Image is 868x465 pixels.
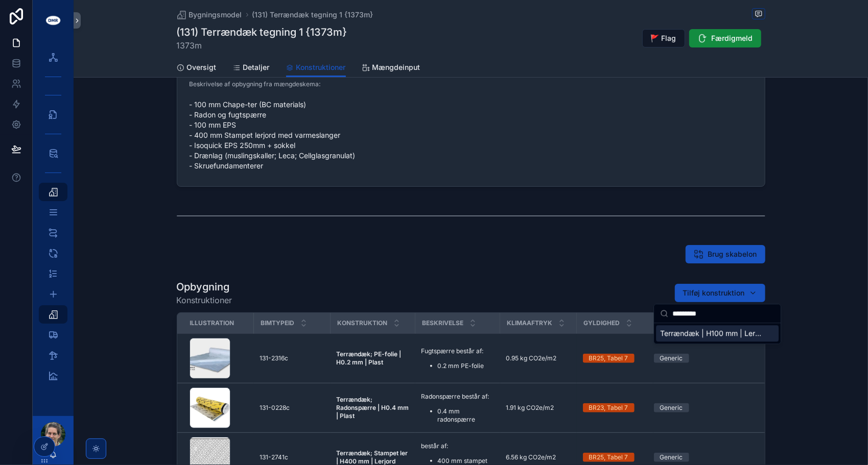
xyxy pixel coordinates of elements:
[506,354,557,362] span: 0.95 kg CO2e/m2
[190,319,234,327] span: Illustration
[260,404,290,412] span: 131-0228c
[286,58,346,78] a: Konstruktioner
[686,245,765,263] button: Brug skabelon
[177,58,217,79] a: Oversigt
[177,25,347,39] h1: (131) Terrændæk tegning 1 {1373m}
[660,354,683,363] div: Generic
[260,354,289,362] span: 131-2316c
[683,288,745,298] span: Tilføj konstruktion
[337,319,387,327] span: Konstruktion
[589,354,628,363] div: BR25, Tabel 7
[33,41,74,398] div: scrollable content
[507,319,552,327] span: Klimaaftryk
[589,453,628,462] div: BR25, Tabel 7
[337,350,403,366] strong: Terrændæk; PE-folie | H0.2 mm | Plast
[260,453,289,461] span: 131-2741c
[372,62,420,72] span: Mængdeinput
[337,396,411,420] strong: Terrændæk; Radonspærre | H0.4 mm | Plast
[660,453,683,462] div: Generic
[712,33,753,43] span: Færdigmeld
[261,319,294,327] span: BIMTypeID
[583,319,620,327] span: Gyldighed
[422,319,463,327] span: Beskrivelse
[190,100,753,171] span: - 100 mm Chape-ter (BC materials) - Radon og fugtspærre - 100 mm EPS - 400 mm Stampet lerjord med...
[233,58,270,79] a: Detaljer
[506,453,556,461] span: 6.56 kg CO2e/m2
[689,29,761,47] button: Færdigmeld
[675,284,765,302] button: Tilføj konstruktion
[177,294,232,306] span: Konstruktioner
[438,407,494,424] li: 0.4 mm radonspærre
[506,404,554,412] span: 1.91 kg CO2e/m2
[421,442,494,451] p: består af:
[177,10,242,20] a: Bygningsmodel
[438,362,484,370] li: 0.2 mm PE-folie
[177,280,232,294] h1: Opbygning
[654,323,781,344] div: Suggestions
[421,347,484,356] p: Fugtspærre består af:
[189,10,242,20] span: Bygningsmodel
[421,392,494,401] p: Radonspærre består af:
[660,328,762,338] span: Terrændæk | H100 mm | Lerjord {131-2742c}
[45,12,61,29] img: App logo
[296,62,346,72] span: Konstruktioner
[243,62,270,72] span: Detaljer
[190,80,321,88] span: Beskrivelse af opbygning fra mængdeskema:
[651,33,676,43] span: 🚩 Flag
[177,39,347,52] span: 1373m
[708,249,757,259] span: Brug skabelon
[187,62,217,72] span: Oversigt
[337,449,410,465] strong: Terrændæk; Stampet ler | H400 mm | Lerjord
[642,29,685,47] button: 🚩 Flag
[660,403,683,412] div: Generic
[589,403,628,412] div: BR23, Tabel 7
[362,58,420,79] a: Mængdeinput
[252,10,373,20] a: (131) Terrændæk tegning 1 {1373m}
